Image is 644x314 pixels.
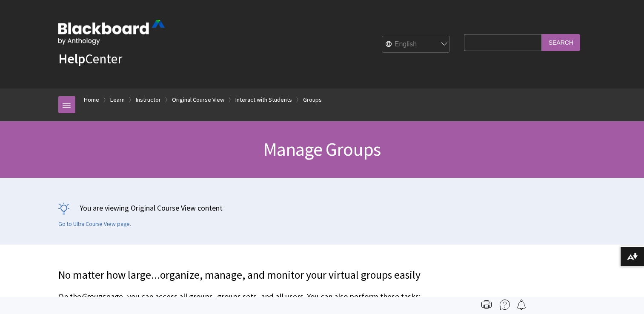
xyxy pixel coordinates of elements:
img: More help [500,300,510,310]
p: No matter how large...organize, manage, and monitor your virtual groups easily [58,268,460,283]
a: Learn [110,94,125,105]
a: Groups [303,94,322,105]
img: Print [481,300,492,310]
input: Search [542,34,580,51]
span: Manage Groups [263,137,381,161]
p: On the page, you can access all groups, groups sets, and all users. You can also perform these ta... [58,291,460,302]
img: Follow this page [516,300,527,310]
p: You are viewing Original Course View content [58,203,586,213]
span: Groups [81,291,105,301]
a: Home [84,94,99,105]
a: Original Course View [172,94,224,105]
strong: Help [58,50,85,67]
a: Interact with Students [235,94,292,105]
a: HelpCenter [58,50,122,67]
a: Go to Ultra Course View page. [58,220,131,228]
a: Instructor [136,94,161,105]
select: Site Language Selector [382,36,450,53]
img: Blackboard by Anthology [58,20,165,45]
